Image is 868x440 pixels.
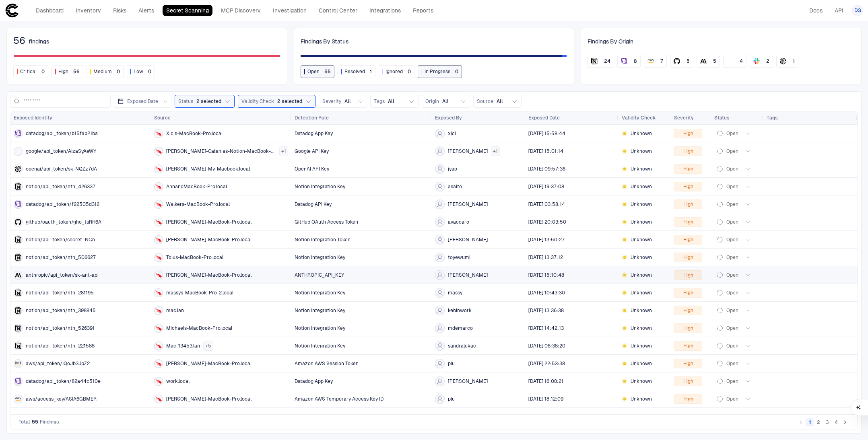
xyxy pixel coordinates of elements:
span: datadog/api_token/82a44c510e [26,378,101,384]
span: Origin [425,98,439,105]
span: 56 [73,68,80,75]
span: github/oauth_token/gho_tsRH6A [26,219,101,225]
span: [DATE] 20:03:50 [528,219,566,225]
span: mdemarco [448,325,473,331]
span: 1 [370,68,372,75]
button: Open [714,270,751,280]
button: Open [714,376,751,386]
span: Mac-13453.lan [166,343,200,349]
span: Datadog App Key [295,130,333,137]
span: Findings By Status [301,38,348,45]
span: Open [726,254,738,261]
span: Tags [767,115,778,121]
button: Open [714,253,751,262]
span: [PERSON_NAME]-MacBook-Pro.local [166,219,252,225]
span: findings [29,38,49,45]
span: Unknown [631,130,652,137]
button: page 1 [806,418,814,426]
button: Open [714,182,751,191]
span: xici [448,130,456,137]
div: 8/12/2025 13:57:36 (GMT+00:00 UTC) [528,166,565,172]
div: Anthropic [15,272,21,278]
span: All [344,98,351,105]
span: 55 [324,68,331,75]
span: High [683,272,693,278]
span: 8 [634,58,637,64]
div: Notion [591,58,598,64]
div: 8/11/2025 20:08:21 (GMT+00:00 UTC) [528,378,563,384]
span: 5 [713,58,716,64]
span: Notion Integration Key [295,290,345,296]
span: Google API Key [295,148,329,154]
span: High [683,219,693,225]
div: Crowdstrike [155,272,162,278]
a: Inventory [72,5,105,16]
button: Open [714,164,751,174]
div: 9/5/2025 00:03:50 (GMT+00:00 UTC) [528,219,566,225]
div: Datadog [15,378,21,384]
span: 0 [408,68,411,75]
span: Notion Integration Key [295,343,345,349]
span: [PERSON_NAME]-MacBook-Pro.local [166,360,252,367]
button: Go to page 2 [814,418,823,426]
span: Medium [93,68,112,75]
button: SourceAll [473,95,522,108]
button: 4 [723,55,746,68]
span: jyao [448,166,457,172]
button: High56 [52,65,83,78]
span: Unknown [631,290,652,296]
div: OpenAI [15,166,21,172]
button: Open [714,288,751,298]
span: Open [726,236,738,243]
span: Notion Integration Token [295,236,350,243]
div: 8/15/2025 19:10:48 (GMT+00:00 UTC) [528,272,564,278]
button: Open [714,199,751,209]
span: 2 selected [277,98,302,105]
nav: pagination navigation [796,417,849,427]
span: Open [726,130,738,137]
span: Open [726,396,738,402]
span: All [442,98,449,105]
span: [PERSON_NAME]-MacBook-Pro.local [166,272,252,278]
div: Notion [15,236,21,243]
button: Datadog8 [617,55,641,68]
span: notion/api_token/ntn_426337 [26,183,95,190]
span: High [683,201,693,208]
span: Exposed Date [127,98,158,105]
span: 56 [13,35,25,47]
div: Datadog [621,58,627,64]
span: notion/api_token/ntn_526391 [26,325,95,331]
span: 2 selected [196,98,221,105]
a: Dashboard [32,5,67,16]
button: Open55 [301,65,334,78]
span: [DATE] 03:58:14 [528,201,565,208]
span: High [683,325,693,331]
span: Findings By Origin [588,38,633,45]
div: 8/8/2025 07:58:14 (GMT+00:00 UTC) [528,201,565,208]
span: [PERSON_NAME]-My-Macbook.local [166,166,250,172]
button: Critical0 [13,65,48,78]
span: High [683,254,693,261]
span: [DATE] 13:36:38 [528,307,564,314]
div: 8/5/2025 12:38:20 (GMT+00:00 UTC) [528,343,565,349]
span: notion/api_token/ntn_398845 [26,307,96,314]
a: API [831,5,847,16]
span: Unknown [631,396,652,402]
span: Unknown [631,307,652,314]
span: Total [19,419,30,425]
span: Open [726,219,738,225]
span: In Progress [425,68,450,75]
span: High [683,236,693,243]
span: [DATE] 15:10:48 [528,272,564,278]
span: Datadog App Key [295,378,333,384]
button: Anthropic5 [697,55,720,68]
span: Open [726,325,738,331]
span: Unknown [631,343,652,349]
span: mac.lan [166,307,184,314]
span: Open [726,343,738,349]
span: Findings [40,419,59,425]
span: 0 [41,68,45,75]
div: Notion [15,254,21,261]
span: Unknown [631,254,652,261]
div: Crowdstrike [155,360,162,367]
